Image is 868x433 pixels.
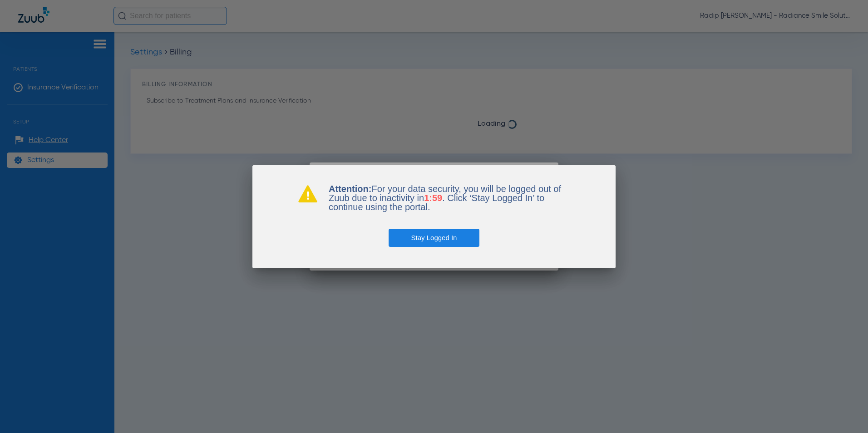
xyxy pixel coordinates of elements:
p: For your data security, you will be logged out of Zuub due to inactivity in . Click ‘Stay Logged ... [329,184,570,212]
button: Stay Logged In [389,229,480,247]
img: warning [298,184,318,202]
iframe: Chat Widget [823,389,868,433]
b: Attention: [329,184,371,194]
span: 1:59 [424,193,442,203]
